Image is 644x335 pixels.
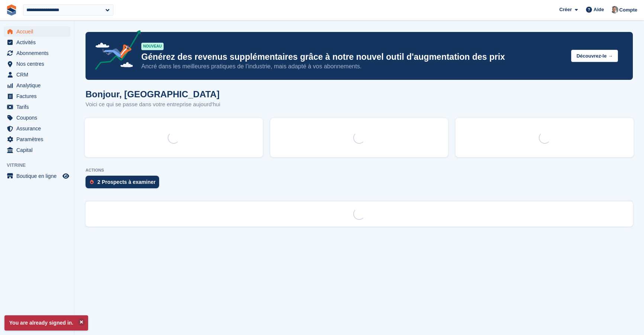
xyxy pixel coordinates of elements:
[141,62,565,71] p: Ancré dans les meilleures pratiques de l’industrie, mais adapté à vos abonnements.
[16,59,61,69] span: Nos centres
[4,80,70,91] a: menu
[4,315,88,331] p: You are already signed in.
[4,171,70,181] a: menu
[611,6,618,13] img: Sebastien Bonnier
[90,180,94,184] img: prospect-51fa495bee0391a8d652442698ab0144808aea92771e9ea1ae160a38d050c398.svg
[16,171,61,181] span: Boutique en ligne
[4,59,70,69] a: menu
[141,52,565,62] p: Générez des revenus supplémentaires grâce à notre nouvel outil d'augmentation des prix
[4,102,70,112] a: menu
[16,145,61,155] span: Capital
[571,50,618,62] button: Découvrez-le →
[86,100,220,109] p: Voici ce qui se passe dans votre entreprise aujourd'hui
[16,113,61,123] span: Coupons
[16,91,61,101] span: Factures
[7,162,74,169] span: Vitrine
[4,134,70,144] a: menu
[619,6,637,14] span: Compte
[4,48,70,58] a: menu
[4,69,70,80] a: menu
[16,48,61,58] span: Abonnements
[16,134,61,144] span: Paramètres
[4,91,70,101] a: menu
[4,37,70,48] a: menu
[89,30,141,72] img: price-adjustments-announcement-icon-8257ccfd72463d97f412b2fc003d46551f7dbcb40ab6d574587a9cd5c0d94...
[16,102,61,112] span: Tarifs
[141,43,164,50] div: NOUVEAU
[6,4,17,16] img: stora-icon-8386f47178a22dfd0bd8f6a31ec36ba5ce8667c1dd55bd0f319d3a0aa187defe.svg
[97,179,155,185] div: 2 Prospects à examiner
[86,89,220,99] h1: Bonjour, [GEOGRAPHIC_DATA]
[61,172,70,180] a: Boutique d'aperçu
[593,6,604,13] span: Aide
[86,168,633,173] p: ACTIONS
[16,26,61,37] span: Accueil
[559,6,572,13] span: Créer
[16,123,61,134] span: Assurance
[16,37,61,48] span: Activités
[4,113,70,123] a: menu
[16,80,61,91] span: Analytique
[4,145,70,155] a: menu
[4,123,70,134] a: menu
[86,176,163,192] a: 2 Prospects à examiner
[4,26,70,37] a: menu
[16,69,61,80] span: CRM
